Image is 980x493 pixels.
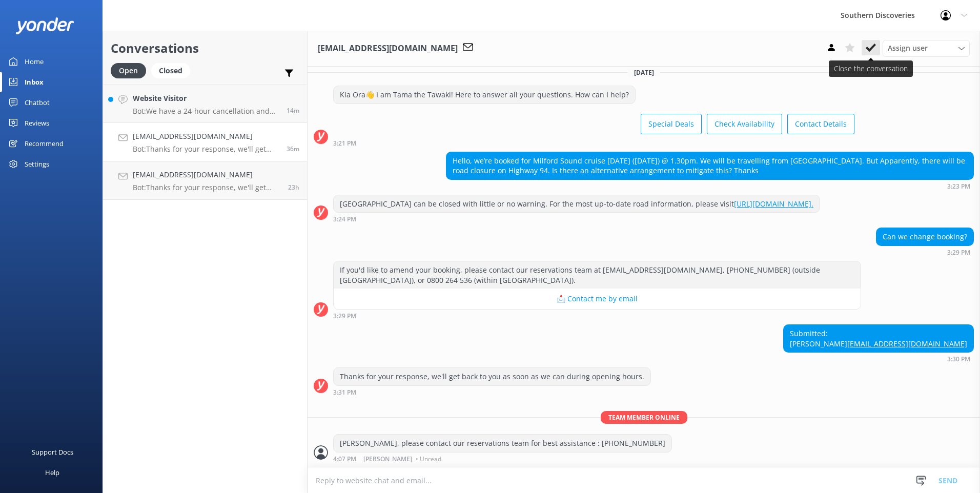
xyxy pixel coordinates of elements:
[103,123,307,161] a: [EMAIL_ADDRESS][DOMAIN_NAME]Bot:Thanks for your response, we'll get back to you as soon as we can...
[334,289,861,309] button: 📩 Contact me by email
[333,456,356,462] strong: 4:07 PM
[707,114,782,134] button: Check Availability
[32,442,73,462] div: Support Docs
[288,183,299,192] span: Sep 05 2025 04:41pm (UTC +12:00) Pacific/Auckland
[947,356,970,362] strong: 3:30 PM
[133,145,279,154] p: Bot: Thanks for your response, we'll get back to you as soon as we can during opening hours.
[151,63,190,78] div: Closed
[133,93,279,104] h4: Website Visitor
[446,182,974,190] div: Sep 06 2025 03:23pm (UTC +12:00) Pacific/Auckland
[133,169,280,180] h4: [EMAIL_ADDRESS][DOMAIN_NAME]
[363,456,412,462] span: [PERSON_NAME]
[111,65,151,76] a: Open
[333,388,651,396] div: Sep 06 2025 03:31pm (UTC +12:00) Pacific/Auckland
[111,38,299,58] h2: Conversations
[333,216,356,222] strong: 3:24 PM
[883,40,970,56] div: Assign User
[333,313,356,319] strong: 3:29 PM
[334,86,635,104] div: Kia Ora👋 I am Tama the Tawaki! Here to answer all your questions. How can I help?
[25,72,44,92] div: Inbox
[25,92,50,113] div: Chatbot
[333,455,672,462] div: Sep 06 2025 04:07pm (UTC +12:00) Pacific/Auckland
[45,462,59,483] div: Help
[25,51,44,72] div: Home
[641,114,702,134] button: Special Deals
[333,215,820,222] div: Sep 06 2025 03:24pm (UTC +12:00) Pacific/Auckland
[25,113,49,133] div: Reviews
[151,65,195,76] a: Closed
[287,145,299,153] span: Sep 06 2025 03:30pm (UTC +12:00) Pacific/Auckland
[103,85,307,123] a: Website VisitorBot:We have a 24-hour cancellation and amendment policy. If you notify us more tha...
[787,114,854,134] button: Contact Details
[333,312,861,319] div: Sep 06 2025 03:29pm (UTC +12:00) Pacific/Auckland
[888,43,928,54] span: Assign user
[876,249,974,256] div: Sep 06 2025 03:29pm (UTC +12:00) Pacific/Auckland
[318,42,458,55] h3: [EMAIL_ADDRESS][DOMAIN_NAME]
[734,199,813,209] a: [URL][DOMAIN_NAME].
[876,228,973,245] div: Can we change booking?
[628,68,660,77] span: [DATE]
[784,325,973,352] div: Submitted: [PERSON_NAME]
[287,106,299,115] span: Sep 06 2025 03:52pm (UTC +12:00) Pacific/Auckland
[947,183,970,190] strong: 3:23 PM
[601,411,687,424] span: Team member online
[783,355,974,362] div: Sep 06 2025 03:30pm (UTC +12:00) Pacific/Auckland
[111,63,146,78] div: Open
[15,17,74,34] img: yonder-white-logo.png
[847,339,967,348] a: [EMAIL_ADDRESS][DOMAIN_NAME]
[416,456,441,462] span: • Unread
[333,139,854,147] div: Sep 06 2025 03:21pm (UTC +12:00) Pacific/Auckland
[25,154,49,174] div: Settings
[333,140,356,147] strong: 3:21 PM
[446,152,973,179] div: Hello, we’re booked for Milford Sound cruise [DATE] ([DATE]) @ 1.30pm. We will be travelling from...
[334,261,861,289] div: If you'd like to amend your booking, please contact our reservations team at [EMAIL_ADDRESS][DOMA...
[947,250,970,256] strong: 3:29 PM
[133,183,280,192] p: Bot: Thanks for your response, we'll get back to you as soon as we can during opening hours.
[25,133,64,154] div: Recommend
[103,161,307,200] a: [EMAIL_ADDRESS][DOMAIN_NAME]Bot:Thanks for your response, we'll get back to you as soon as we can...
[334,435,671,452] div: [PERSON_NAME], please contact our reservations team for best assistance : [PHONE_NUMBER]
[133,131,279,142] h4: [EMAIL_ADDRESS][DOMAIN_NAME]
[334,195,820,213] div: [GEOGRAPHIC_DATA] can be closed with little or no warning. For the most up-to-date road informati...
[334,368,650,385] div: Thanks for your response, we'll get back to you as soon as we can during opening hours.
[133,107,279,116] p: Bot: We have a 24-hour cancellation and amendment policy. If you notify us more than 24 hours bef...
[333,389,356,396] strong: 3:31 PM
